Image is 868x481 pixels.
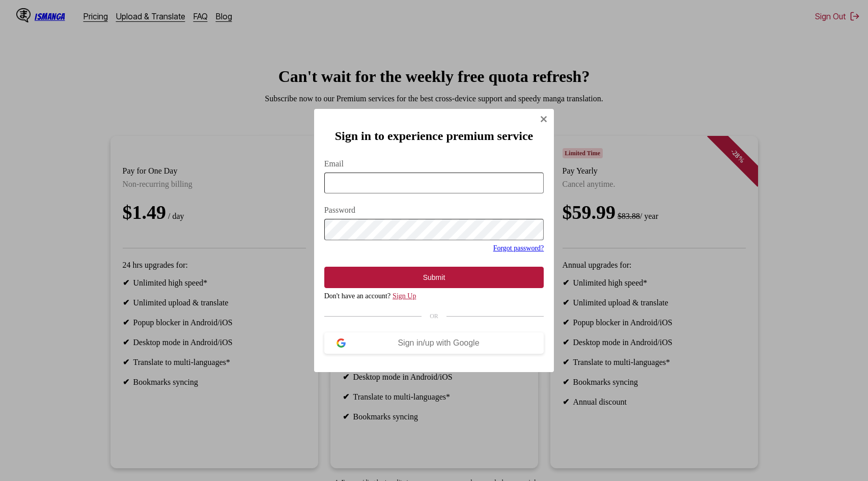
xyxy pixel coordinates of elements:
[324,267,544,288] button: Submit
[337,338,346,348] img: google-logo
[324,159,544,168] label: Email
[346,338,532,348] div: Sign in/up with Google
[540,115,548,123] img: Close
[324,332,544,354] button: Sign in/up with Google
[324,206,544,215] label: Password
[324,313,544,320] div: OR
[324,129,544,143] h2: Sign in to experience premium service
[324,292,544,300] div: Don't have an account?
[493,244,544,252] a: Forgot password?
[314,109,554,372] div: Sign In Modal
[393,292,416,300] a: Sign Up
